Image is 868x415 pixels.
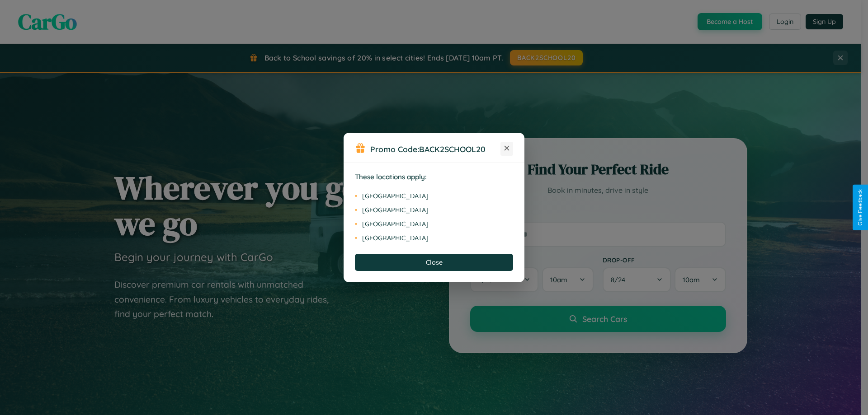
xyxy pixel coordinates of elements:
li: [GEOGRAPHIC_DATA] [355,217,513,231]
button: Close [355,254,513,271]
li: [GEOGRAPHIC_DATA] [355,189,513,203]
h3: Promo Code: [370,144,500,154]
div: Give Feedback [857,189,863,226]
li: [GEOGRAPHIC_DATA] [355,203,513,217]
strong: These locations apply: [355,173,427,181]
li: [GEOGRAPHIC_DATA] [355,231,513,245]
b: BACK2SCHOOL20 [419,144,486,154]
